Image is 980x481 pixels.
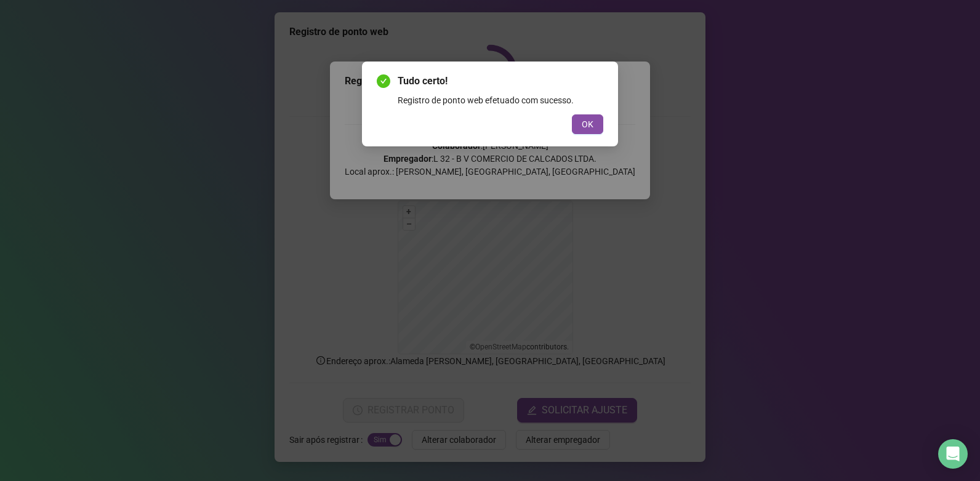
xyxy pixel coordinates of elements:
span: Tudo certo! [398,74,603,89]
button: OK [572,114,603,134]
div: Open Intercom Messenger [938,439,968,469]
div: Registro de ponto web efetuado com sucesso. [398,93,603,107]
span: OK [582,117,593,131]
span: check-circle [377,74,390,88]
